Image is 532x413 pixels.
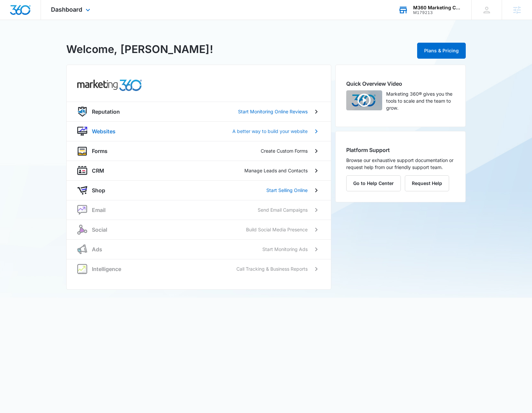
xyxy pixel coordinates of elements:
[92,206,106,214] p: Email
[244,167,308,174] p: Manage Leads and Contacts
[405,180,449,186] a: Request Help
[417,43,466,59] button: Plans & Pricing
[266,187,308,194] p: Start Selling Online
[346,80,455,88] h2: Quick Overview Video
[92,186,105,194] p: Shop
[67,239,331,259] a: adsAdsStart Monitoring Ads
[246,226,308,233] p: Build Social Media Presence
[232,128,308,135] p: A better way to build your website
[67,200,331,220] a: nurtureEmailSend Email Campaigns
[346,90,382,110] img: Quick Overview Video
[346,157,455,171] p: Browse our exhaustive support documentation or request help from our friendly support team.
[77,185,87,195] img: shopApp
[413,10,462,15] div: account id
[77,225,87,235] img: social
[51,6,82,13] span: Dashboard
[238,108,308,115] p: Start Monitoring Online Reviews
[77,126,87,136] img: website
[77,264,87,274] img: intelligence
[413,5,462,10] div: account name
[66,41,213,57] h1: Welcome, [PERSON_NAME]!
[67,102,331,121] a: reputationReputationStart Monitoring Online Reviews
[92,108,120,116] p: Reputation
[67,161,331,180] a: crmCRMManage Leads and Contacts
[77,107,87,117] img: reputation
[346,146,455,154] h2: Platform Support
[77,205,87,215] img: nurture
[346,180,405,186] a: Go to Help Center
[262,246,308,253] p: Start Monitoring Ads
[346,175,401,191] button: Go to Help Center
[261,147,308,154] p: Create Custom Forms
[67,141,331,161] a: formsFormsCreate Custom Forms
[92,127,116,135] p: Websites
[92,226,107,234] p: Social
[77,166,87,176] img: crm
[67,220,331,239] a: socialSocialBuild Social Media Presence
[386,90,455,111] p: Marketing 360® gives you the tools to scale and the team to grow.
[92,245,102,253] p: Ads
[77,80,142,91] img: common.products.marketing.title
[67,180,331,200] a: shopAppShopStart Selling Online
[405,175,449,191] button: Request Help
[77,146,87,156] img: forms
[236,265,308,272] p: Call Tracking & Business Reports
[92,147,108,155] p: Forms
[92,265,121,273] p: Intelligence
[67,121,331,141] a: websiteWebsitesA better way to build your website
[92,167,104,175] p: CRM
[77,244,87,254] img: ads
[258,206,308,213] p: Send Email Campaigns
[417,48,466,53] a: Plans & Pricing
[67,259,331,279] a: intelligenceIntelligenceCall Tracking & Business Reports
